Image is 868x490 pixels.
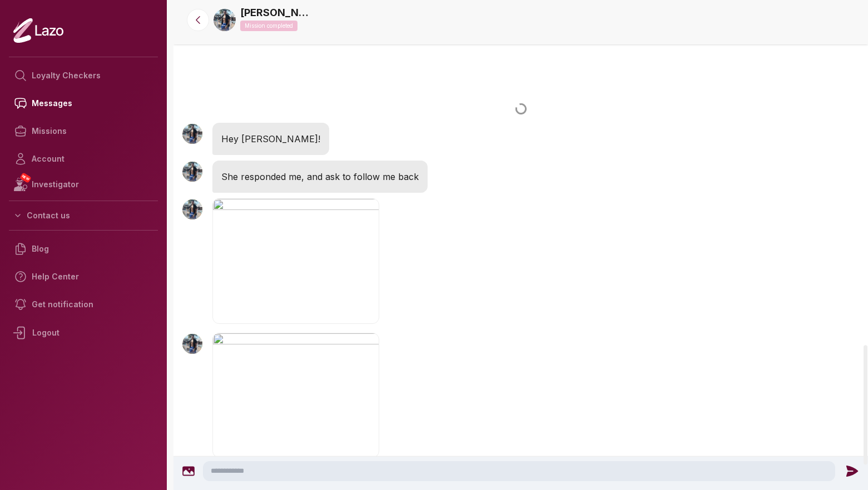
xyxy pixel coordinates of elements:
img: User avatar [182,334,202,354]
a: Blog [9,235,158,263]
a: Missions [9,117,158,145]
img: bc6a081c-77fc-4828-a149-e22f7ff3354e [214,9,236,31]
img: User avatar [182,162,202,182]
a: Account [9,145,158,173]
img: User avatar [182,124,202,144]
p: Mission completed [240,21,297,31]
span: NEW [19,172,32,183]
a: Messages [9,89,158,117]
a: NEWInvestigator [9,173,158,196]
img: User avatar [182,199,202,219]
a: Help Center [9,263,158,291]
a: [PERSON_NAME] [240,5,313,21]
button: Contact us [9,206,158,226]
p: Hey [PERSON_NAME]! [221,132,320,146]
a: Get notification [9,291,158,318]
a: Loyalty Checkers [9,62,158,89]
p: She responded me, and ask to follow me back [221,169,419,184]
div: Logout [9,318,158,347]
